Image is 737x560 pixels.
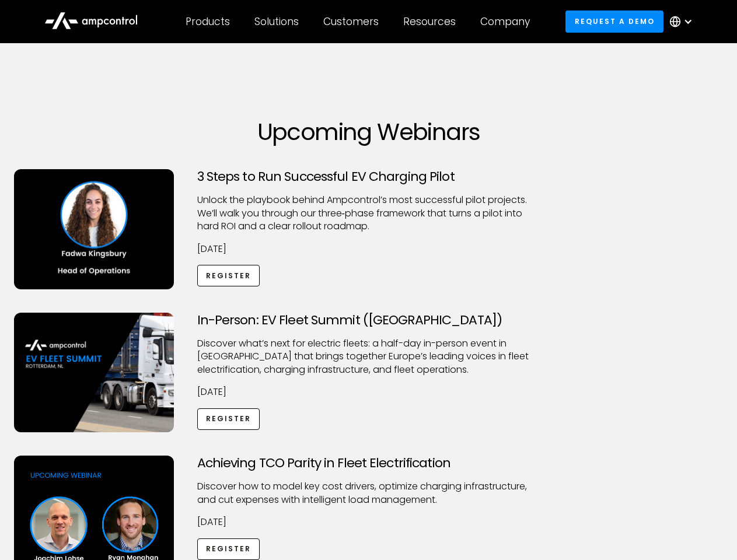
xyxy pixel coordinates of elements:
div: Resources [403,15,456,28]
div: Products [186,15,230,28]
h3: 3 Steps to Run Successful EV Charging Pilot [197,169,540,184]
p: [DATE] [197,243,540,256]
a: Register [197,538,260,560]
div: Solutions [254,15,299,28]
div: Customers [323,15,379,28]
p: [DATE] [197,516,540,528]
p: [DATE] [197,386,540,398]
a: Register [197,408,260,430]
p: Unlock the playbook behind Ampcontrol’s most successful pilot projects. We’ll walk you through ou... [197,194,540,233]
h1: Upcoming Webinars [14,118,724,146]
p: Discover how to model key cost drivers, optimize charging infrastructure, and cut expenses with i... [197,480,540,506]
h3: In-Person: EV Fleet Summit ([GEOGRAPHIC_DATA]) [197,313,540,328]
a: Register [197,265,260,286]
h3: Achieving TCO Parity in Fleet Electrification [197,456,540,471]
a: Request a demo [565,10,663,32]
div: Company [480,15,530,28]
p: ​Discover what’s next for electric fleets: a half-day in-person event in [GEOGRAPHIC_DATA] that b... [197,337,540,376]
